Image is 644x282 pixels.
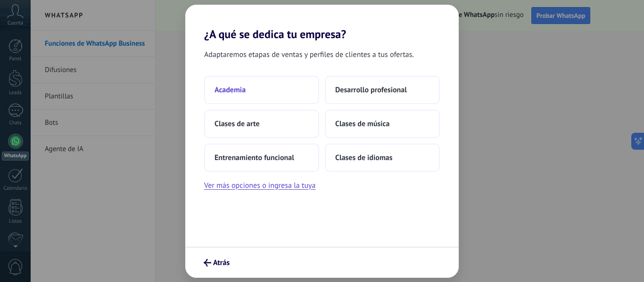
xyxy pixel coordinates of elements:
button: Clases de idiomas [325,144,440,172]
button: Ver más opciones o ingresa la tuya [204,179,315,192]
button: Academia [204,76,319,104]
span: Atrás [213,259,230,266]
span: Adaptaremos etapas de ventas y perfiles de clientes a tus ofertas. [204,48,414,61]
button: Clases de arte [204,110,319,138]
h2: ¿A qué se dedica tu empresa? [185,5,459,41]
span: Clases de arte [215,119,260,129]
button: Entrenamiento funcional [204,144,319,172]
button: Atrás [199,255,234,271]
span: Desarrollo profesional [335,85,407,95]
span: Academia [215,85,246,95]
button: Desarrollo profesional [325,76,440,104]
span: Clases de música [335,119,389,129]
button: Clases de música [325,110,440,138]
span: Clases de idiomas [335,153,392,162]
span: Entrenamiento funcional [215,153,294,162]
